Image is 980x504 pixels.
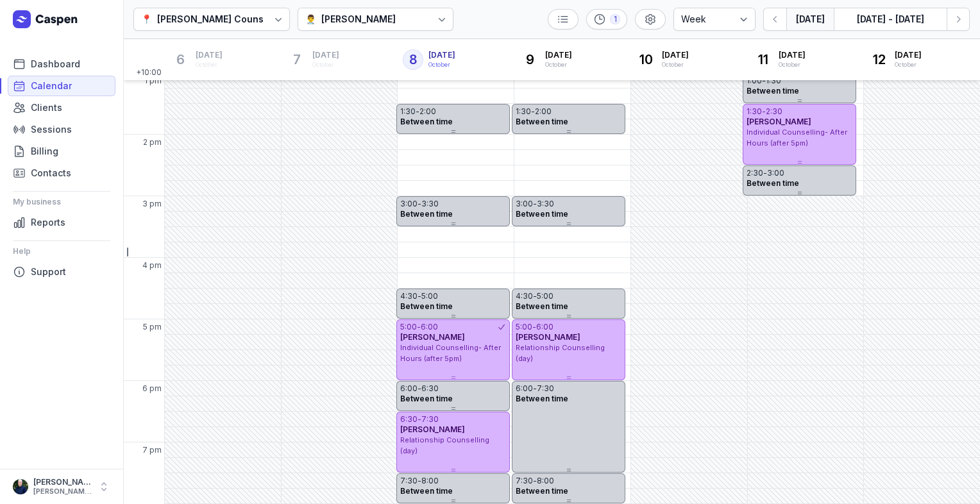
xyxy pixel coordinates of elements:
span: Between time [747,178,799,188]
span: Billing [31,144,58,159]
div: 8 [403,49,423,70]
span: Between time [400,301,453,311]
span: Calendar [31,78,72,94]
div: October [312,60,339,69]
div: 7:30 [421,414,439,424]
div: 4:30 [400,291,418,301]
div: 1:30 [747,106,762,117]
span: 6 pm [142,383,162,394]
span: [DATE] [779,50,806,60]
div: 👨‍⚕️ [305,12,316,27]
span: Individual Counselling- After Hours (after 5pm) [747,128,847,147]
span: [DATE] [428,50,455,60]
span: +10:00 [136,67,164,80]
span: [PERSON_NAME] [516,332,580,342]
div: 11 [753,49,773,70]
div: 5:00 [537,291,553,301]
span: Between time [516,301,568,311]
div: - [533,199,537,209]
div: - [418,383,421,394]
span: Between time [516,117,568,126]
div: 3:30 [421,199,439,209]
span: Contacts [31,165,71,181]
div: October [662,60,689,69]
span: Relationship Counselling (day) [400,435,489,455]
div: - [762,76,766,86]
div: 3:00 [767,168,784,178]
div: 8:00 [421,476,439,486]
span: Reports [31,215,65,230]
div: October [895,60,922,69]
div: 7 [287,49,307,70]
div: 3:30 [537,199,554,209]
div: [PERSON_NAME] [33,477,92,487]
div: 📍 [141,12,152,27]
div: 6:00 [516,383,533,394]
div: 6:00 [400,383,418,394]
div: 2:00 [535,106,552,117]
div: 6:00 [536,322,553,332]
div: October [196,60,223,69]
span: 3 pm [142,199,162,209]
span: [DATE] [662,50,689,60]
div: 2:30 [766,106,782,117]
div: 5:00 [421,291,438,301]
span: Between time [516,486,568,496]
div: 9 [520,49,540,70]
div: - [531,106,535,117]
div: 1:30 [766,76,781,86]
div: - [533,476,537,486]
span: Between time [516,209,568,219]
div: 6:00 [421,322,438,332]
div: October [545,60,572,69]
span: 4 pm [142,260,162,271]
div: 6 [170,49,190,70]
span: 2 pm [143,137,162,147]
span: Between time [400,394,453,403]
div: 2:30 [747,168,763,178]
div: 2:00 [419,106,436,117]
span: [DATE] [545,50,572,60]
span: Between time [400,209,453,219]
span: Between time [400,117,453,126]
span: [PERSON_NAME] [747,117,811,126]
div: - [417,322,421,332]
div: 1:30 [516,106,531,117]
div: - [418,291,421,301]
div: - [763,168,767,178]
div: My business [13,192,110,212]
div: October [779,60,806,69]
div: - [418,476,421,486]
div: - [418,414,421,424]
span: 1 pm [144,76,162,86]
img: User profile image [13,479,28,494]
span: Sessions [31,122,72,137]
div: 12 [869,49,890,70]
div: 3:00 [516,199,533,209]
span: Clients [31,100,62,115]
span: [PERSON_NAME] [400,424,465,434]
span: [PERSON_NAME] [400,332,465,342]
div: - [762,106,766,117]
button: [DATE] [786,8,834,31]
span: Individual Counselling- After Hours (after 5pm) [400,343,501,363]
div: 10 [636,49,657,70]
div: [PERSON_NAME] Counselling [157,12,289,27]
span: Support [31,264,66,280]
div: 6:30 [421,383,439,394]
div: 5:00 [516,322,532,332]
div: [PERSON_NAME][EMAIL_ADDRESS][DOMAIN_NAME][PERSON_NAME] [33,487,92,496]
span: Between time [400,486,453,496]
div: 1:00 [747,76,762,86]
div: 5:00 [400,322,417,332]
div: 1:30 [400,106,416,117]
div: 7:30 [516,476,533,486]
button: [DATE] - [DATE] [834,8,947,31]
div: - [533,383,537,394]
span: Relationship Counselling (day) [516,343,605,363]
span: 5 pm [143,322,162,332]
div: - [532,322,536,332]
span: [DATE] [312,50,339,60]
div: 4:30 [516,291,533,301]
span: Between time [516,394,568,403]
